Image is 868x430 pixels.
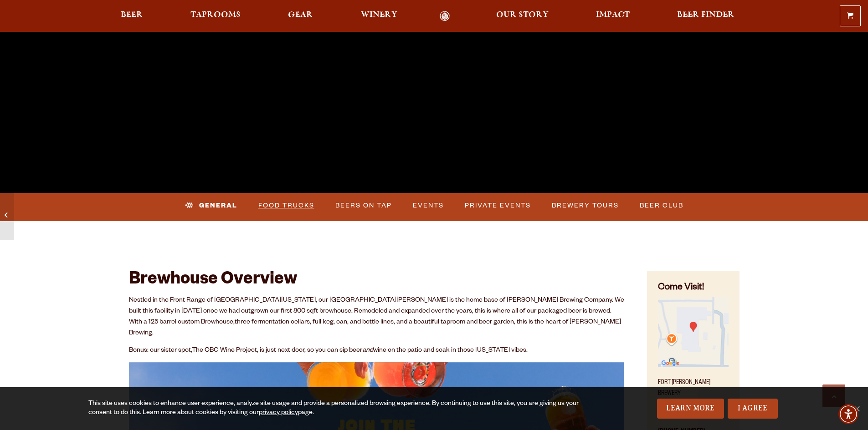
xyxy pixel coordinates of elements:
a: Food Trucks [255,195,318,216]
a: General [181,195,241,216]
span: Beer [121,11,143,19]
a: Beer Finder [671,11,740,21]
p: Nestled in the Front Range of [GEOGRAPHIC_DATA][US_STATE], our [GEOGRAPHIC_DATA][PERSON_NAME] is ... [129,295,625,339]
a: I Agree [728,399,778,419]
a: Beer Club [636,195,687,216]
a: Taprooms [185,11,247,21]
h2: Brewhouse Overview [129,271,625,291]
span: three fermentation cellars, full keg, can, and bottle lines, and a beautiful taproom and beer gar... [129,319,621,337]
a: Events [409,195,447,216]
a: Private Events [461,195,534,216]
h4: Come Visit! [658,282,728,295]
span: Impact [596,11,630,19]
a: Odell Home [428,11,462,21]
a: Winery [355,11,403,21]
a: Gear [282,11,319,21]
img: Small thumbnail of location on map [658,297,728,367]
a: Brewery Tours [548,195,622,216]
em: and [362,347,373,354]
p: Bonus: our sister spot, , is just next door, so you can sip beer wine on the patio and soak in th... [129,345,625,356]
a: Learn More [657,399,724,419]
a: Our Story [490,11,555,21]
span: Taprooms [190,11,241,19]
span: Beer Finder [677,11,734,19]
span: Our Story [496,11,549,19]
div: This site uses cookies to enhance user experience, analyze site usage and provide a personalized ... [88,400,582,418]
p: Fort [PERSON_NAME] Brewery [STREET_ADDRESS][PERSON_NAME] [658,372,728,421]
a: Impact [590,11,636,21]
a: The OBC Wine Project [192,347,257,354]
a: Beer [115,11,149,21]
div: Accessibility Menu [838,404,858,424]
a: Find on Google Maps (opens in a new window) [658,363,728,370]
span: Gear [288,11,313,19]
a: privacy policy [259,410,298,417]
span: Winery [361,11,397,19]
a: Scroll to top [822,384,845,407]
a: Beers on Tap [332,195,395,216]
